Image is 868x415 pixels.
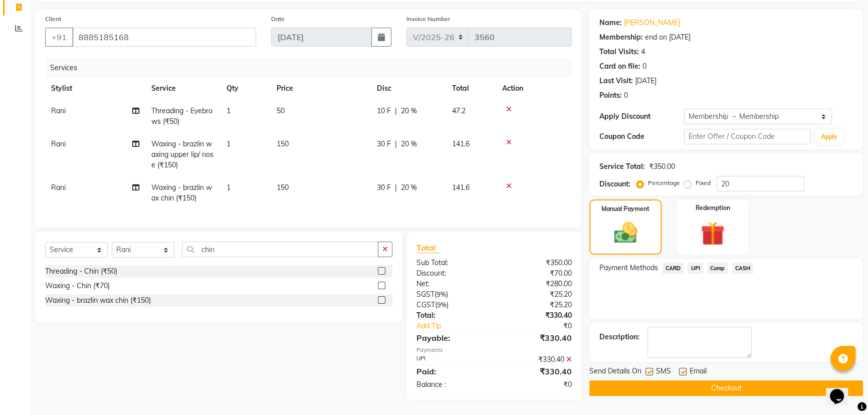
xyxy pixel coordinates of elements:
[589,380,863,396] button: Checkout
[599,111,684,122] div: Apply Discount
[51,139,66,148] span: Rani
[599,18,622,28] div: Name:
[227,106,231,115] span: 1
[599,263,658,273] span: Payment Methods
[151,183,212,202] span: Waxing - brazlin wax chin (₹150)
[145,77,221,100] th: Service
[277,139,289,148] span: 150
[437,290,446,298] span: 9%
[635,76,657,86] div: [DATE]
[688,263,703,274] span: UPI
[494,332,579,344] div: ₹330.40
[607,220,644,246] img: _cash.svg
[416,300,435,309] span: CGST
[409,268,494,279] div: Discount:
[662,263,684,274] span: CARD
[409,300,494,310] div: ( )
[641,47,645,57] div: 4
[642,61,646,72] div: 0
[494,268,579,279] div: ₹70.00
[815,129,843,144] button: Apply
[589,366,641,378] span: Send Details On
[395,182,397,193] span: |
[599,179,630,189] div: Discount:
[271,77,371,100] th: Price
[696,203,730,213] label: Redemption
[409,365,494,377] div: Paid:
[151,106,212,126] span: Threading - Eyebrows (₹50)
[696,178,711,187] label: Fixed
[46,59,579,77] div: Services
[409,332,494,344] div: Payable:
[494,300,579,310] div: ₹25.20
[277,183,289,192] span: 150
[599,332,639,342] div: Description:
[649,161,675,172] div: ₹350.00
[599,76,633,86] div: Last Visit:
[221,77,271,100] th: Qty
[599,90,622,101] div: Points:
[599,61,640,72] div: Card on file:
[437,301,447,309] span: 9%
[45,28,73,47] button: +91
[377,139,391,149] span: 30 F
[601,204,649,214] label: Manual Payment
[452,183,470,192] span: 141.6
[277,106,285,115] span: 50
[656,366,671,378] span: SMS
[826,375,858,405] iframe: chat widget
[624,90,628,101] div: 0
[494,365,579,377] div: ₹330.40
[732,263,754,274] span: CASH
[494,279,579,289] div: ₹280.00
[409,279,494,289] div: Net:
[494,354,579,365] div: ₹330.40
[409,258,494,268] div: Sub Total:
[508,321,579,331] div: ₹0
[45,295,151,306] div: Waxing - brazlin wax chin (₹150)
[599,131,684,142] div: Coupon Code
[271,15,285,24] label: Date
[452,139,470,148] span: 141.6
[51,106,66,115] span: Rani
[409,354,494,365] div: UPI
[371,77,446,100] th: Disc
[227,183,231,192] span: 1
[409,379,494,390] div: Balance :
[707,263,728,274] span: Comp
[452,106,466,115] span: 47.2
[227,139,231,148] span: 1
[409,321,509,331] a: Add Tip
[494,379,579,390] div: ₹0
[45,266,117,277] div: Threading - Chin (₹50)
[599,32,643,43] div: Membership:
[624,18,680,28] a: [PERSON_NAME]
[45,281,110,291] div: Waxing - Chin (₹70)
[406,15,450,24] label: Invoice Number
[494,289,579,300] div: ₹25.20
[395,106,397,116] span: |
[51,183,66,192] span: Rani
[599,47,639,57] div: Total Visits:
[416,290,435,299] span: SGST
[690,366,707,378] span: Email
[409,310,494,321] div: Total:
[599,161,645,172] div: Service Total:
[377,182,391,193] span: 30 F
[401,182,417,193] span: 20 %
[151,139,213,169] span: Waxing - brazlin waxing upper lip/ nose (₹150)
[416,243,440,253] span: Total
[45,15,61,24] label: Client
[645,32,691,43] div: end on [DATE]
[648,178,680,187] label: Percentage
[496,77,572,100] th: Action
[494,310,579,321] div: ₹330.40
[693,219,732,249] img: _gift.svg
[45,77,145,100] th: Stylist
[182,242,378,257] input: Search or Scan
[377,106,391,116] span: 10 F
[416,346,572,354] div: Payments
[494,258,579,268] div: ₹350.00
[401,106,417,116] span: 20 %
[684,129,811,144] input: Enter Offer / Coupon Code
